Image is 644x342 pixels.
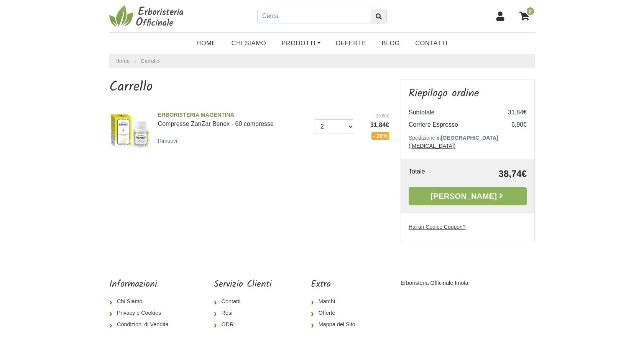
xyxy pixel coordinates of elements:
a: Chi Siamo [109,296,174,307]
a: Mappa del Sito [311,319,361,330]
h5: Extra [311,279,361,290]
a: Erboristeria Officinale Imola [401,280,468,286]
a: Resi [214,307,272,319]
p: Spedizione in [409,134,527,150]
span: - 20% [371,132,389,140]
span: ERBORISTERIA MAGENTINA [158,111,308,119]
a: Condizioni di Vendita [109,319,174,330]
a: Contatti [214,296,272,307]
a: Prodotti [274,36,328,51]
h3: Riepilogo ordine [409,87,527,100]
a: Privacy e Cookies [109,307,174,319]
a: Offerte [311,307,361,319]
label: Hai un Codice Coupon? [409,223,466,231]
img: Compresse ZanZar Benex - 60 compresse [107,108,152,154]
td: 6,90€ [496,119,527,131]
td: 38,74€ [452,167,527,181]
a: Rimuovi [158,136,181,145]
a: ERBORISTERIA MAGENTINACompresse ZanZar Benex - 60 compresse [158,111,308,127]
a: Carrello [141,58,159,64]
a: OFFERTE [328,36,374,51]
input: Cerca [257,9,371,23]
a: Blog [374,36,408,51]
a: Home [189,36,224,51]
a: Marchi [311,296,361,307]
a: [PERSON_NAME] [409,187,527,205]
a: Chi Siamo [224,36,274,51]
del: 39,80€ [360,113,389,119]
b: [GEOGRAPHIC_DATA] [441,135,498,141]
a: ODR [214,319,272,330]
h1: Carrello [109,79,389,96]
td: 31,84€ [496,106,527,119]
span: 31,84€ [360,121,389,130]
small: Rimuovi [158,138,177,144]
td: Subtotale [409,106,496,119]
nav: breadcrumb [109,54,535,68]
h5: Informazioni [109,279,174,290]
u: Hai un Codice Coupon? [409,224,466,230]
img: Erboristeria Officinale [109,5,186,28]
a: Home [115,57,130,65]
a: ([MEDICAL_DATA]) [409,143,455,149]
a: Contatti [407,36,455,51]
span: 2 [526,7,535,16]
h5: Servizio Clienti [214,279,272,290]
td: Corriere Espresso [409,119,496,131]
a: 2 [516,7,535,26]
td: Totale [409,167,452,181]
